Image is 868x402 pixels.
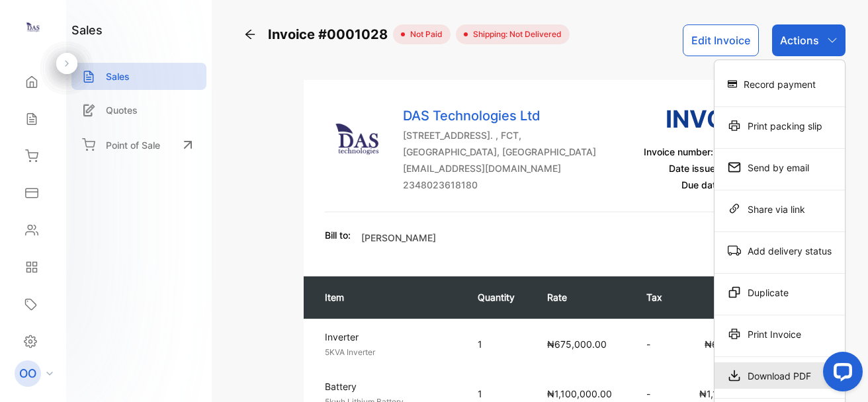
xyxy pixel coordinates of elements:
div: Share via link [715,196,845,222]
p: Item [325,290,451,304]
div: Add delivery status [715,237,845,264]
span: Invoice number: [644,146,713,157]
span: Date issued: [669,163,724,174]
span: Due date: [681,179,724,190]
p: Amount [693,290,764,304]
span: ₦1,100,000.00 [699,388,764,399]
span: Shipping: Not Delivered [468,28,562,40]
span: Invoice #0001028 [268,24,393,44]
p: - [646,387,666,401]
p: [PERSON_NAME] [361,231,436,245]
p: Inverter [325,330,454,344]
a: Point of Sale [71,130,206,159]
div: Print Invoice [715,321,845,347]
a: Sales [71,63,206,90]
p: 5KVA Inverter [325,346,454,358]
p: Bill to: [325,228,351,242]
p: Actions [780,32,819,48]
p: OO [19,365,36,382]
div: Record payment [715,71,845,97]
p: Quotes [106,103,138,117]
span: not paid [405,28,443,40]
a: Quotes [71,97,206,124]
img: Company Logo [325,106,391,172]
span: ₦675,000.00 [547,339,607,350]
div: Print packing slip [715,112,845,139]
button: Actions [772,24,846,56]
iframe: LiveChat chat widget [812,346,868,402]
p: Quantity [478,290,521,304]
p: 2348023618180 [403,178,596,192]
span: ₦1,100,000.00 [547,388,612,399]
p: 1 [478,387,521,401]
p: - [646,337,666,351]
p: Tax [646,290,666,304]
span: ₦675,000.00 [705,339,764,350]
p: [STREET_ADDRESS]. , FCT, [403,128,596,142]
h3: Invoice [644,101,764,137]
p: Point of Sale [106,138,160,152]
p: Battery [325,380,454,393]
div: Duplicate [715,279,845,305]
button: Edit Invoice [683,24,759,56]
p: DAS Technologies Ltd [403,106,596,126]
p: Sales [106,69,130,83]
img: logo [23,17,43,37]
p: [EMAIL_ADDRESS][DOMAIN_NAME] [403,161,596,175]
p: [GEOGRAPHIC_DATA], [GEOGRAPHIC_DATA] [403,145,596,159]
div: Send by email [715,154,845,181]
p: Rate [547,290,621,304]
div: Download PDF [715,362,845,389]
p: 1 [478,337,521,351]
h1: sales [71,21,103,39]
